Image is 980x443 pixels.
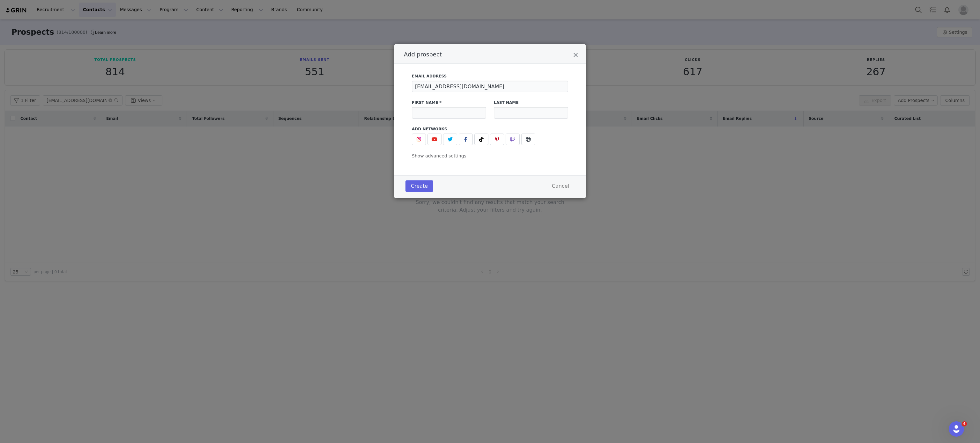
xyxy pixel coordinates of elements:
[546,180,575,192] button: Cancel
[573,52,578,60] button: Close
[412,73,568,79] label: Email Address
[405,180,433,192] button: Create
[412,100,486,105] label: First Name *
[494,100,568,105] label: Last Name
[394,44,586,198] div: Add prospect
[404,51,442,58] span: Add prospect
[412,153,466,158] span: Show advanced settings
[416,137,421,142] img: instagram.svg
[962,421,967,426] span: 4
[949,421,964,437] iframe: Intercom live chat
[412,126,568,132] label: Add Networks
